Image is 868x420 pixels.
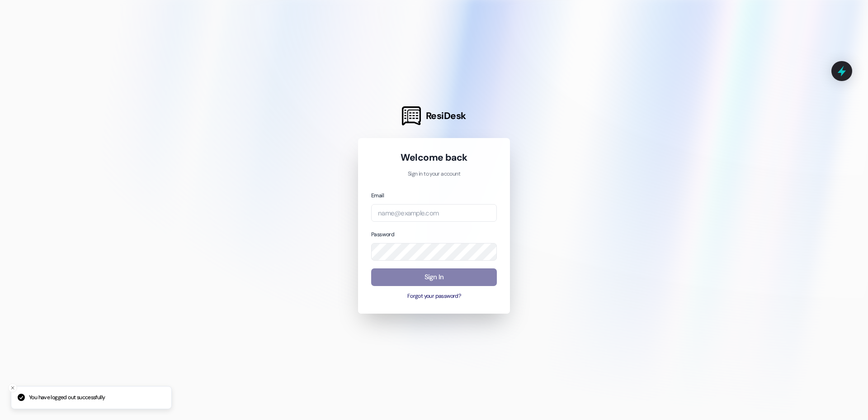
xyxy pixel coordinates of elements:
[371,151,497,164] h1: Welcome back
[371,292,497,301] button: Forgot your password?
[371,231,394,238] label: Password
[29,394,105,402] p: You have logged out successfully
[426,110,466,122] span: ResiDesk
[371,204,497,222] input: name@example.com
[371,170,497,178] p: Sign in to your account
[371,192,384,199] label: Email
[402,106,421,125] img: ResiDesk Logo
[371,268,497,286] button: Sign In
[8,383,17,392] button: Close toast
